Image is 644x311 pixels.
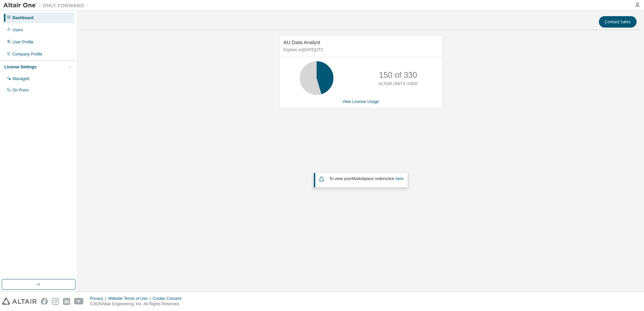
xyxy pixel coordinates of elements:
[284,39,320,45] span: AU Data Analyst
[395,176,404,181] a: here
[41,298,48,305] img: facebook.svg
[52,298,59,305] img: instagram.svg
[74,298,84,305] img: youtube.svg
[2,298,37,305] img: altair_logo.svg
[12,88,29,93] div: On Prem
[108,296,153,301] div: Website Terms of Use
[153,296,185,301] div: Cookie Consent
[379,69,417,81] p: 150 of 330
[329,176,404,181] span: To view your click
[12,51,42,57] div: Company Profile
[12,76,29,81] div: Managed
[63,298,70,305] img: linkedin.svg
[12,15,34,21] div: Dashboard
[284,47,437,53] p: Expires on [DATE] UTC
[352,176,387,181] em: Marketplace orders
[4,64,36,70] div: License Settings
[90,296,108,301] div: Privacy
[343,99,379,104] a: View License Usage
[3,2,88,9] img: Altair One
[379,81,418,87] p: ALTAIR UNITS USED
[12,39,34,45] div: User Profile
[12,27,23,33] div: Users
[599,16,637,28] button: Contact Sales
[90,301,186,307] p: © 2025 Altair Engineering, Inc. All Rights Reserved.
